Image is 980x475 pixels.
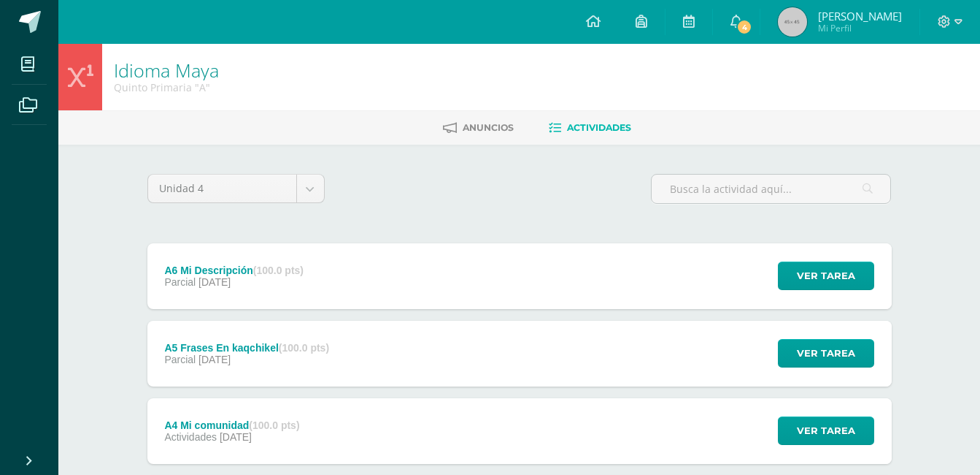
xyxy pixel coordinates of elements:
input: Busca la actividad aquí... [652,175,890,203]
span: Ver tarea [797,340,855,367]
span: Actividades [567,122,631,133]
span: [DATE] [198,276,231,288]
div: Quinto Primaria 'A' [114,80,219,94]
strong: (100.0 pts) [253,265,304,276]
div: A6 Mi Descripción [164,265,304,276]
span: Parcial [164,276,196,288]
a: Actividades [549,116,631,140]
a: Unidad 4 [148,175,324,202]
img: 45x45 [778,7,807,37]
span: Mi Perfil [818,22,902,34]
span: Parcial [164,354,196,365]
div: A5 Frases En kaqchikel [164,342,329,354]
span: Ver tarea [797,262,855,289]
span: Ver tarea [797,417,855,444]
strong: (100.0 pts) [249,419,299,431]
span: [PERSON_NAME] [818,9,902,23]
span: Unidad 4 [159,175,285,202]
span: Anuncios [463,122,514,133]
a: Anuncios [443,116,514,140]
span: [DATE] [198,354,231,365]
strong: (100.0 pts) [279,342,329,354]
a: Idioma Maya [114,58,219,83]
span: Actividades [164,431,217,443]
span: 4 [736,19,752,35]
button: Ver tarea [778,417,874,445]
span: [DATE] [220,431,252,443]
button: Ver tarea [778,339,874,368]
div: A4 Mi comunidad [164,419,299,431]
button: Ver tarea [778,262,874,290]
h1: Idioma Maya [114,60,219,80]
